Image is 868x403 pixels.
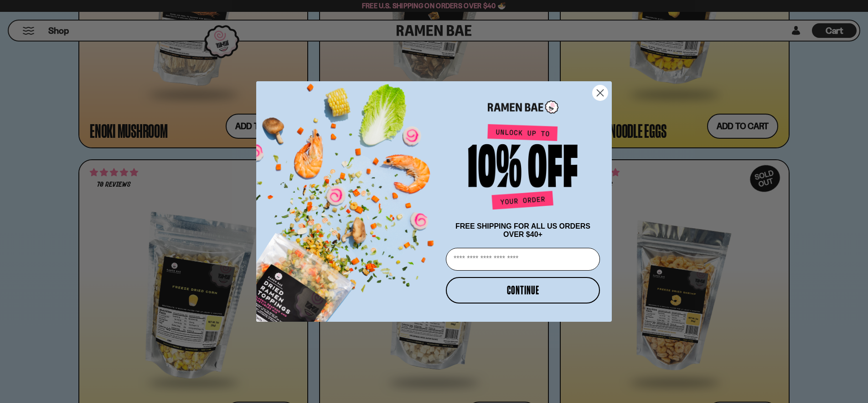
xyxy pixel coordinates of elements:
[466,124,580,213] img: Unlock up to 10% off
[488,99,558,115] img: Ramen Bae Logo
[446,277,600,304] button: CONTINUE
[592,85,608,101] button: Close dialog
[455,222,590,238] span: FREE SHIPPING FOR ALL US ORDERS OVER $40+
[256,73,442,322] img: ce7035ce-2e49-461c-ae4b-8ade7372f32c.png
